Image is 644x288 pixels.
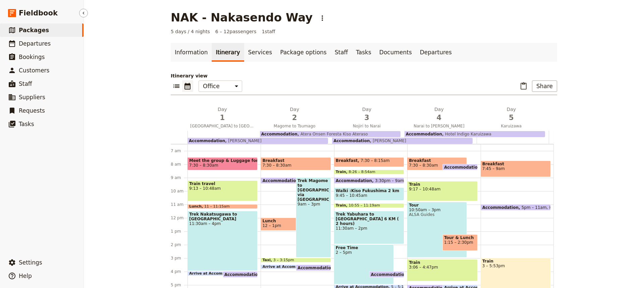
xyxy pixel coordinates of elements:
span: 2 – 5pm [336,250,392,255]
span: Departures [19,40,51,47]
a: Information [171,43,212,62]
span: 9:13 – 10:48am [189,186,256,191]
span: Settings [19,259,42,266]
div: Taxi3 – 3:15pm [261,258,331,263]
span: Free Time [336,245,392,250]
span: Trek Magome to [GEOGRAPHIC_DATA] via [GEOGRAPHIC_DATA] [298,178,329,202]
span: Breakfast [482,162,549,166]
span: 7:30 – 8:30am [189,163,218,168]
span: Karuizawa [477,123,546,129]
span: Tour & Lunch [444,235,476,240]
span: Arrive at Accommodation [262,265,318,269]
div: Walki :Kiso Fukushima 2 km9:45 – 10:45am [334,187,404,200]
div: Accommodation4pm – 9am [261,177,320,184]
div: Trek Yabuhara to [GEOGRAPHIC_DATA] 6 KM ( 2 hours)11:30am – 2pm [334,211,404,244]
span: Accommodation [262,178,302,183]
span: Train [336,204,349,208]
span: 5 [479,113,543,123]
span: 3 – 3:15pm [273,258,294,262]
div: Accommodation [369,271,405,278]
span: 5 days / 4 nights [171,28,210,35]
div: 4 pm [171,269,187,274]
p: Itinerary view [171,72,557,79]
a: Itinerary [212,43,244,62]
span: 9am – 3pm [298,202,329,207]
span: 10:50am – 3pm [409,208,465,212]
span: Packages [19,27,49,34]
span: 7:30 – 8:30am [409,163,438,168]
span: 1 [190,113,254,123]
span: Accommodation [261,132,298,136]
span: 4 [407,113,471,123]
span: Staff [19,80,32,87]
span: Lunch [262,219,319,223]
span: 8:26 – 8:54am [349,170,375,174]
span: ALSA Guides [409,212,465,217]
span: [PERSON_NAME] [370,138,406,143]
div: Accommodation [296,265,331,271]
span: Tasks [19,121,34,127]
div: 9 am [171,175,187,180]
span: Requests [19,107,45,114]
span: Train [336,170,349,174]
span: 10:55 – 11:19am [349,204,380,208]
button: List view [171,80,182,92]
span: 7:30 – 8:30am [262,163,291,168]
div: Accommodation[PERSON_NAME] [332,138,473,144]
a: Services [244,43,276,62]
h1: NAK - Nakasendo Way [171,11,313,24]
span: 7:30 – 8:15am [361,158,390,166]
button: Hide menu [79,9,88,17]
div: 7 am [171,148,187,154]
span: 11:30am – 2pm [336,226,402,231]
span: Train [482,259,549,264]
a: Staff [331,43,352,62]
span: Accommodation [371,272,410,277]
span: Help [19,273,32,279]
span: Trek Nakatsugawa to [GEOGRAPHIC_DATA] [189,212,256,221]
button: Calendar view [182,80,193,92]
span: 1 staff [262,28,275,35]
span: [GEOGRAPHIC_DATA] to [GEOGRAPHIC_DATA] [187,123,257,129]
h2: Day [262,106,326,123]
span: [PERSON_NAME] [225,138,261,143]
div: 5 pm [171,282,187,288]
span: Taxi [262,258,273,262]
span: 6 – 12 passengers [215,28,257,35]
div: Train10:55 – 11:19am [334,203,404,208]
span: Tour [409,203,465,208]
h2: Day [479,106,543,123]
span: Walki :Kiso Fukushima 2 km [336,188,402,193]
a: Departures [416,43,456,62]
button: Day3Nojiri to Narai [332,106,404,131]
span: 9:45 – 10:45am [336,193,367,198]
button: Share [532,80,557,92]
div: Breakfast7:45 – 9am [481,161,551,177]
div: Breakfast7:30 – 8:15am [334,157,404,167]
span: Breakfast [336,158,361,163]
span: 11 – 11:15am [204,205,230,209]
div: Train9:17 – 10:48am [407,181,477,201]
span: 1:15 – 2:30pm [444,240,476,245]
span: Accommodation [189,138,225,143]
span: 2 [262,113,326,123]
span: Accommodation [298,266,337,270]
span: Accommodation [224,272,264,277]
span: 5pm – 11am [522,205,547,210]
div: Accommodation [223,271,258,278]
div: AccommodationHotel Indigo Karuizawa [405,131,545,137]
div: Accommodation3:30pm – 9amAtera Onsen Foresta Kiso Ateraso [334,177,404,184]
span: Fieldbook [19,8,58,18]
span: 12 – 1pm [262,223,281,228]
div: Lunch11 – 11:15am [187,204,258,209]
div: Meet the group & Luggage forwarding arranged7:30 – 8:30am [187,157,258,170]
div: 2 pm [171,242,187,247]
div: 3 pm [171,255,187,261]
span: Atera Onsen Foresta Kiso Ateraso [298,132,368,136]
span: 9:17 – 10:48am [409,187,476,191]
span: Arrive at Accommodation [189,272,245,276]
div: Accommodation[PERSON_NAME]Accommodation[PERSON_NAME]AccommodationAtera Onsen Foresta Kiso Ateraso... [187,131,549,144]
span: 11:30am – 4pm [189,221,256,226]
div: Accommodation5pm – 11amHotel Indigo Karuizawa [481,204,551,211]
div: Trek Magome to [GEOGRAPHIC_DATA] via [GEOGRAPHIC_DATA]9am – 3pm [296,177,331,257]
